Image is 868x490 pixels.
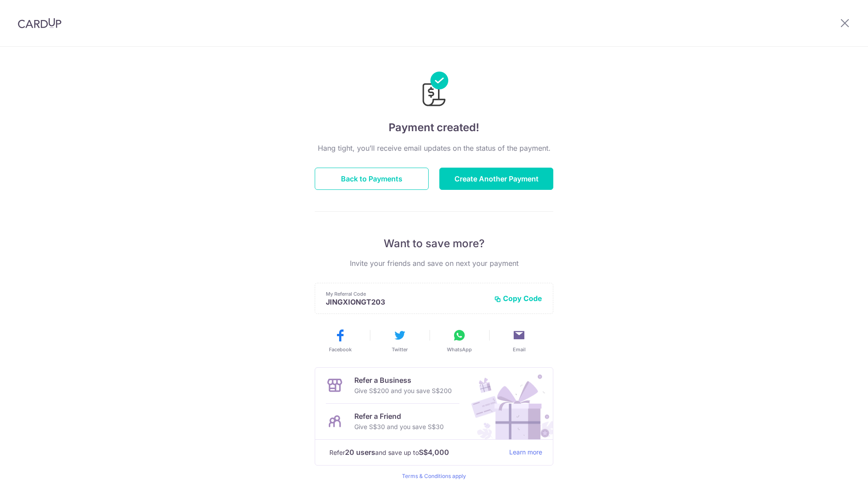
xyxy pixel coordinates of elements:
p: Invite your friends and save on next your payment [315,258,553,269]
span: WhatsApp [447,346,472,353]
p: Give S$30 and you save S$30 [354,422,444,432]
button: Copy Code [494,294,542,303]
strong: S$4,000 [419,447,449,458]
h4: Payment created! [315,120,553,136]
p: Want to save more? [315,237,553,251]
img: Refer [463,368,553,439]
p: My Referral Code [326,290,487,297]
button: Email [493,328,545,353]
p: Give S$200 and you save S$200 [354,386,452,396]
button: WhatsApp [433,328,486,353]
button: Create Another Payment [439,168,553,190]
span: Email [513,346,526,353]
a: Terms & Conditions apply [402,473,466,479]
img: CardUp [18,18,61,28]
a: Learn more [509,447,542,458]
strong: 20 users [345,447,375,458]
button: Back to Payments [315,168,429,190]
span: Twitter [392,346,408,353]
p: Refer a Friend [354,411,444,422]
button: Facebook [314,328,366,353]
p: Refer a Business [354,375,452,386]
p: JINGXIONGT203 [326,297,487,306]
p: Hang tight, you’ll receive email updates on the status of the payment. [315,143,553,153]
span: Facebook [329,346,352,353]
p: Refer and save up to [329,447,502,458]
button: Twitter [373,328,426,353]
img: Payments [420,72,448,109]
